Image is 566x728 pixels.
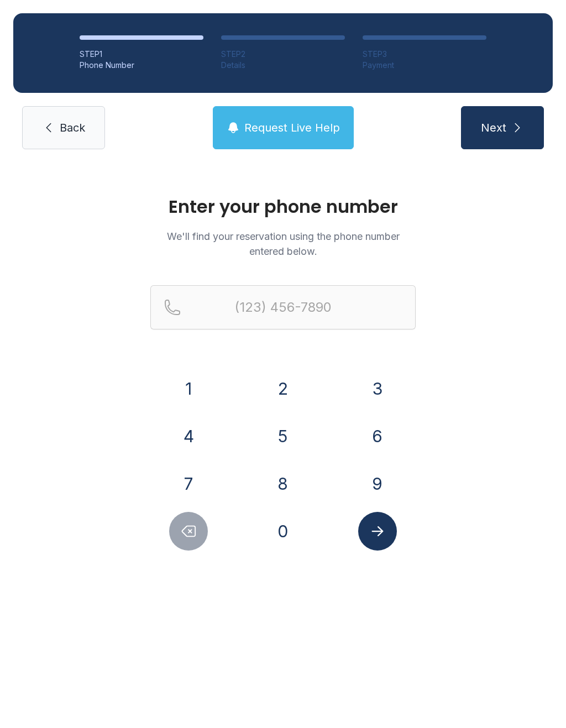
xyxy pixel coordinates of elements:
[221,60,345,71] div: Details
[481,120,506,135] span: Next
[169,512,208,551] button: Delete number
[363,60,486,71] div: Payment
[221,49,345,60] div: STEP 2
[244,120,340,135] span: Request Live Help
[169,417,208,455] button: 4
[60,120,85,135] span: Back
[264,512,302,551] button: 0
[358,512,397,551] button: Submit lookup form
[358,369,397,408] button: 3
[150,285,416,329] input: Reservation phone number
[80,49,203,60] div: STEP 1
[264,417,302,455] button: 5
[358,464,397,503] button: 9
[363,49,486,60] div: STEP 3
[169,464,208,503] button: 7
[264,464,302,503] button: 8
[358,417,397,455] button: 6
[150,229,416,259] p: We'll find your reservation using the phone number entered below.
[264,369,302,408] button: 2
[169,369,208,408] button: 1
[150,198,416,216] h1: Enter your phone number
[80,60,203,71] div: Phone Number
